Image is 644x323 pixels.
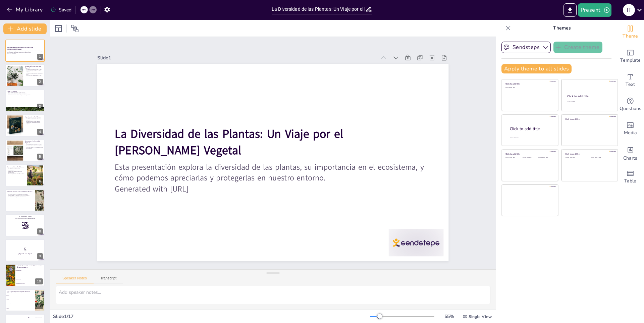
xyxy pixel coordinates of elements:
[5,264,45,286] div: 10
[578,3,611,17] button: Present
[53,23,64,34] div: Layout
[37,253,43,259] div: 9
[553,42,602,53] button: Create theme
[37,178,43,184] div: 6
[7,168,25,171] p: La educación es clave para la conservación.
[25,70,43,72] p: La diversidad vegetal abarca muchas especies.
[7,95,43,96] p: Conocer los tipos de plantas mejora nuestra apreciación.
[501,42,551,53] button: Sendsteps
[617,141,644,165] div: Add charts and graphs
[6,295,35,295] span: Helechos
[623,33,638,40] span: Theme
[115,100,394,268] p: Generated with [URL]
[565,153,613,155] div: Click to add title
[7,92,43,93] p: Tipos de plantas incluyen flores y helechos.
[53,313,370,320] div: Slide 1 / 17
[623,155,637,162] span: Charts
[18,253,32,255] strong: ¡Prepárate para el quiz!
[121,82,406,259] p: Esta presentación explora la diversidad de las plantas, su importancia en el ecosistema, y cómo p...
[6,299,35,300] span: Árboles
[37,204,43,210] div: 7
[626,81,635,88] span: Text
[617,68,644,93] div: Add text boxes
[7,194,33,195] p: La observación en la naturaleza es enriquecedora.
[565,117,613,120] div: Click to add title
[7,217,43,219] p: and login with code
[37,129,43,135] div: 4
[617,44,644,68] div: Add ready made slides
[7,197,33,198] p: La educación sobre plantas es fundamental.
[25,69,43,70] p: Las plantas son esenciales para la vida.
[25,146,43,149] p: La contaminación impacta negativamente en las plantas.
[5,90,45,112] div: 3
[25,145,43,147] p: El cambio climático afecta a las plantas.
[7,47,33,50] strong: La Diversidad de las Plantas: Un Viaje por el [PERSON_NAME] Vegetal
[25,121,43,122] p: Regulan el clima y el ciclo del agua.
[7,93,43,95] p: Cada tipo de planta tiene adaptaciones únicas.
[538,157,553,159] div: Click to add text
[505,157,521,159] div: Click to add text
[7,215,43,217] p: Go to
[272,4,365,14] input: Insert title
[37,54,43,60] div: 1
[7,166,25,168] p: Conservación de las Plantas
[567,94,612,98] div: Click to add title
[37,154,43,160] div: 5
[563,3,577,17] button: Export to PowerPoint
[25,65,43,69] p: Introducción a la Diversidad Vegetal
[56,276,94,283] button: Speaker Notes
[17,265,43,268] p: ¿Cuál es la función principal de las plantas en el ecosistema?
[16,270,45,271] span: Producir oxígeno
[7,246,43,253] p: 5
[5,239,45,261] div: 9
[94,276,123,283] button: Transcript
[22,215,32,217] strong: [DOMAIN_NAME]
[505,87,553,89] div: Click to add text
[7,291,33,293] p: ¿Qué tipo de planta no produce flores?
[441,313,457,320] div: 55 %
[617,20,644,44] div: Change the overall theme
[5,189,45,211] div: 7
[505,153,553,155] div: Click to add title
[35,303,43,309] div: 11
[510,137,552,139] div: Click to add body
[7,173,25,174] p: Promover prácticas sostenibles es vital.
[7,171,25,173] p: Las reservas naturales protegen la biodiversidad.
[7,195,33,197] p: Las actividades al aire libre promueven el aprendizaje.
[620,57,641,64] span: Template
[7,191,33,193] p: Cómo Apreciar la Diversidad de las Plantas
[71,24,79,33] span: Position
[25,314,45,321] div: 100
[505,83,553,85] div: Click to add title
[617,93,644,117] div: Get real-time input from your audience
[25,118,43,121] p: Las plantas proporcionan alimento y medicinas.
[623,3,635,17] button: i t
[6,308,35,309] span: Arbustos
[37,228,43,234] div: 8
[25,122,43,124] p: Proporcionan hábitats para diversas especies.
[5,64,45,87] div: 2
[25,140,43,144] p: Amenazas a la Diversidad Vegetal
[7,53,43,54] p: Generated with [URL]
[565,157,586,159] div: Click to add text
[591,157,612,159] div: Click to add text
[620,105,641,112] span: Questions
[37,79,43,85] div: 2
[522,157,537,159] div: Click to add text
[25,75,43,76] p: La conservación de las plantas es vital.
[624,177,636,185] span: Table
[469,314,492,319] span: Single View
[16,279,45,279] span: Regular el clima
[51,7,71,13] div: Saved
[514,20,610,36] p: Themes
[133,51,347,179] strong: La Diversidad de las Plantas: Un Viaje por el [PERSON_NAME] Vegetal
[25,72,43,75] p: Las plantas regulan el clima y el ciclo del agua.
[623,4,635,16] div: i t
[6,304,35,304] span: Plantas con flores
[5,140,45,162] div: 5
[16,274,45,275] span: Proporcionar sombra
[5,4,46,15] button: My Library
[567,101,611,103] div: Click to add text
[501,64,572,73] button: Apply theme to all slides
[5,164,45,186] div: 6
